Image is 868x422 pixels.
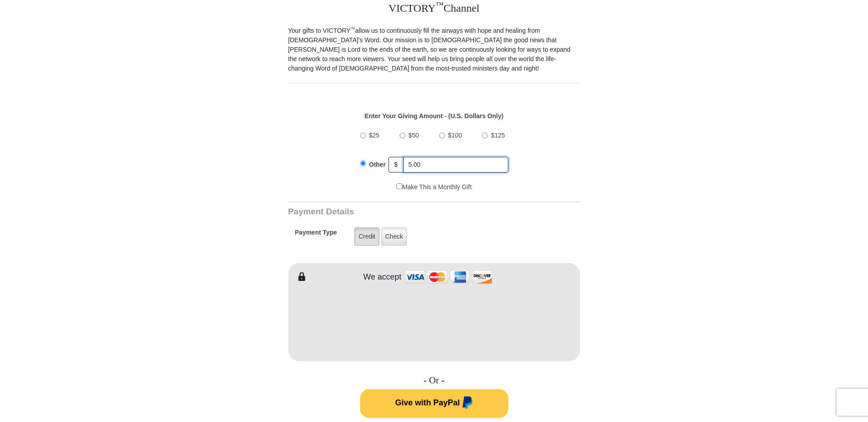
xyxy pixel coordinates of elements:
[351,26,356,31] sup: ™
[354,227,379,246] label: Credit
[369,132,379,139] span: $25
[403,157,508,173] input: Other Amount
[388,157,404,173] span: $
[381,227,407,246] label: Check
[288,375,580,386] h4: - Or -
[288,26,580,73] p: Your gifts to VICTORY allow us to continuously fill the airways with hope and healing from [DEMOG...
[397,183,402,189] input: Make This a Monthly Gift
[295,229,337,241] h5: Payment Type
[491,132,505,139] span: $125
[448,132,462,139] span: $100
[404,267,493,287] img: credit cards accepted
[397,182,472,192] label: Make This a Monthly Gift
[395,398,460,407] span: Give with PayPal
[436,0,444,9] sup: ™
[460,396,473,411] img: paypal
[369,161,386,168] span: Other
[365,112,503,120] strong: Enter Your Giving Amount - (U.S. Dollars Only)
[288,207,517,217] h3: Payment Details
[409,132,419,139] span: $50
[363,272,401,282] h4: We accept
[360,389,508,418] button: Give with PayPal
